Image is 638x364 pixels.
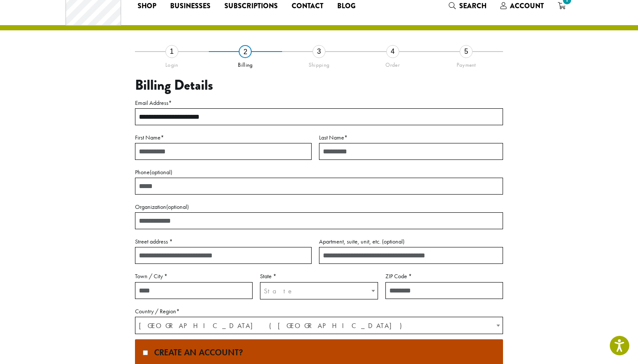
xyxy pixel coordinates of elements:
div: Billing [209,58,283,68]
span: (optional) [150,168,172,176]
div: 2 [239,45,252,58]
div: Login [135,58,209,68]
div: Payment [429,58,503,68]
span: Blog [337,1,355,12]
label: State [260,271,378,282]
label: Email Address [135,97,503,108]
span: Country / Region [135,317,503,334]
label: Street address [135,236,312,247]
label: First Name [135,132,312,143]
span: Contact [292,1,323,12]
span: Account [510,1,544,11]
div: Order [356,58,430,68]
span: United States (US) [135,317,503,334]
div: 3 [312,45,326,58]
div: 1 [165,45,178,58]
span: Shop [138,1,156,12]
label: Town / City [135,271,253,282]
input: Create an account? [143,350,148,355]
span: (optional) [382,237,405,245]
div: 4 [386,45,399,58]
span: (optional) [166,203,189,211]
span: State [264,286,294,296]
span: Create an account? [150,347,243,358]
div: Shipping [282,58,356,68]
label: Apartment, suite, unit, etc. [319,236,503,247]
span: Businesses [170,1,210,12]
h3: Billing Details [135,77,503,94]
div: 5 [460,45,473,58]
span: Search [459,1,487,11]
label: ZIP Code [385,271,503,282]
span: Subscriptions [224,1,278,12]
label: Last Name [319,132,503,143]
span: State [260,282,378,299]
label: Organization [135,201,503,212]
